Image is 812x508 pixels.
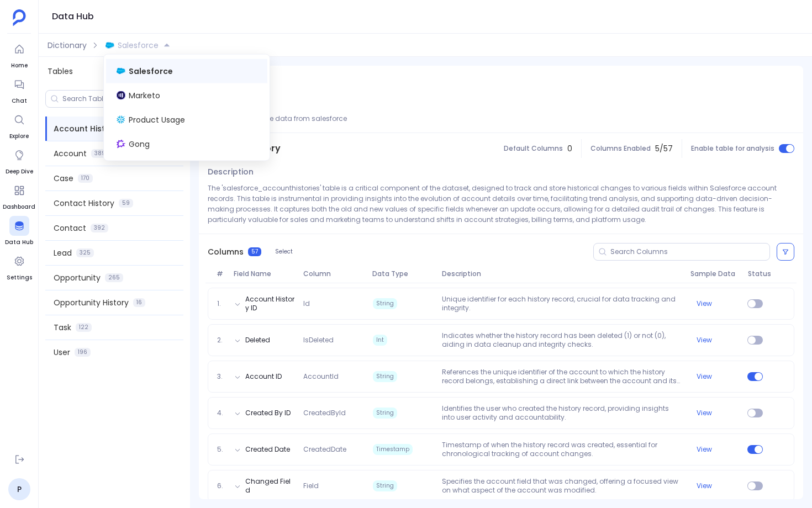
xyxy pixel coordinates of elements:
span: String [373,480,397,491]
button: Select [268,245,300,259]
span: Salesforce [118,40,159,51]
span: Timestamp [373,444,413,455]
input: Search Tables/Columns [62,94,161,103]
span: 16 [133,298,145,307]
span: User [54,347,70,358]
span: Contact History [54,198,114,209]
a: Data Hub [5,216,33,247]
span: CreatedById [299,409,368,417]
span: 57 [248,247,261,256]
span: Product Usage [129,114,185,125]
button: Deleted [245,336,270,345]
img: snowflake.svg [117,115,125,124]
span: Field Name [229,269,299,278]
button: View [697,299,712,308]
h1: Data Hub [52,9,94,24]
button: View [697,409,712,417]
span: Columns [208,246,244,257]
span: Task [54,322,71,333]
button: Created Date [245,445,290,454]
span: Salesforce [129,66,173,77]
span: Explore [9,132,29,141]
a: Explore [9,110,29,141]
span: Dashboard [3,203,35,211]
span: 4. [213,409,230,417]
span: Lead [54,247,72,258]
span: 196 [75,348,91,357]
span: # [212,269,229,278]
p: The 'salesforce_accounthistories' table is a critical component of the dataset, designed to track... [208,183,794,225]
span: CreatedDate [299,445,368,454]
button: View [697,481,712,490]
span: Contact [54,223,86,234]
span: Description [208,166,254,177]
span: 325 [76,248,94,257]
span: Dictionary [48,40,87,51]
span: Deep Dive [6,167,33,176]
p: Timestamp of when the history record was created, essential for chronological tracking of account... [437,441,686,458]
span: Columns Enabled [590,144,651,153]
span: IsDeleted [299,336,368,345]
img: salesforce.svg [106,41,114,50]
button: Changed Field [245,477,294,495]
button: View [697,445,712,454]
span: Chat [9,97,29,105]
a: Settings [7,251,32,282]
span: Gong [129,139,150,150]
img: marketo.svg [117,91,125,100]
span: 265 [105,273,123,282]
span: 5. [213,445,230,454]
button: Created By ID [245,409,291,417]
span: Int [373,335,387,346]
span: Data Type [368,269,437,278]
span: AccountId [299,372,368,381]
a: P [8,478,30,500]
span: 2. [213,336,230,345]
span: Opportunity History [54,297,129,308]
span: Marketo [129,90,160,101]
p: Specifies the account field that was changed, offering a focused view on what aspect of the accou... [437,477,686,495]
span: Description [437,269,686,278]
p: References the unique identifier of the account to which the history record belongs, establishing... [437,368,686,385]
span: 5 / 57 [655,143,673,154]
span: Account [54,148,87,159]
span: Opportunity [54,272,101,283]
div: Tables [39,57,190,86]
span: Settings [7,273,32,282]
span: Account History [54,123,118,134]
button: Account History ID [245,295,294,313]
a: Deep Dive [6,145,33,176]
a: Chat [9,75,29,105]
span: 6. [213,481,230,490]
span: Id [299,299,368,308]
span: 1. [213,299,230,308]
p: This source has the data from salesforce [208,113,794,124]
button: View [697,372,712,381]
span: Column [299,269,368,278]
span: Case [54,173,73,184]
span: Enable table for analysis [691,144,774,153]
span: 122 [76,323,92,332]
span: Field [299,481,368,490]
span: Home [9,61,29,70]
p: Indicates whether the history record has been deleted (1) or not (0), aiding in data cleanup and ... [437,331,686,349]
span: 392 [91,224,108,232]
span: Data Hub [5,238,33,247]
p: Identifies the user who created the history record, providing insights into user activity and acc... [437,404,686,422]
span: String [373,408,397,419]
input: Search Columns [610,247,769,256]
button: Account ID [245,372,282,381]
button: Salesforce [103,36,173,54]
span: 59 [119,199,133,208]
span: 389 [91,149,109,158]
span: Default Columns [504,144,563,153]
span: String [373,298,397,309]
button: View [697,336,712,345]
img: gong.svg [117,140,125,149]
span: 0 [567,143,572,154]
img: salesforce.svg [117,67,125,76]
span: 3. [213,372,230,381]
span: Sample Data [686,269,744,278]
span: String [373,371,397,382]
a: Dashboard [3,181,35,211]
